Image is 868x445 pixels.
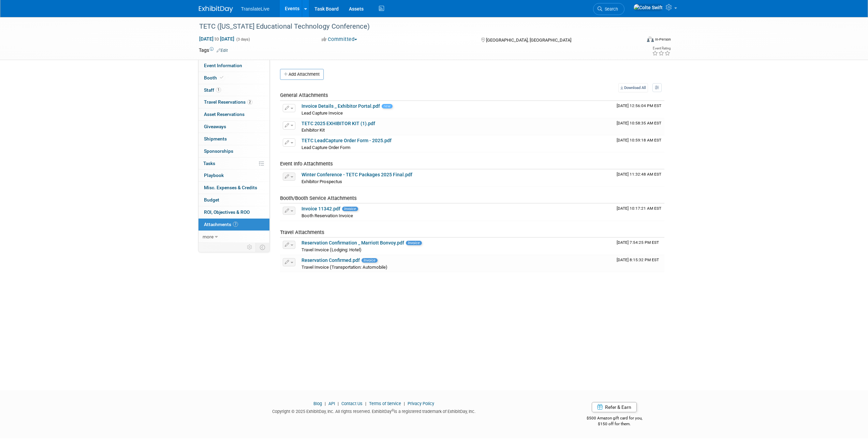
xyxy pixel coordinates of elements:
span: Invoice [342,207,358,211]
span: 1 [216,87,221,92]
span: | [364,401,368,406]
span: Tasks [203,161,215,166]
td: Toggle Event Tabs [255,243,269,252]
div: $500 Amazon gift card for you, [559,411,670,427]
td: Upload Timestamp [614,169,664,187]
td: Upload Timestamp [614,238,664,255]
img: Format-Inperson.png [647,36,654,42]
button: Add Attachment [280,69,324,80]
img: ExhibitDay [199,6,233,13]
div: In-Person [655,37,671,42]
a: Sponsorships [198,145,269,157]
span: Attachments [204,222,238,227]
span: to [214,36,220,42]
a: Edit [217,48,228,53]
a: Event Information [198,60,269,72]
span: Booth Reservation Invoice [301,213,353,218]
div: TETC ([US_STATE] Educational Technology Conference) [197,20,631,33]
span: Upload Timestamp [617,103,661,108]
a: Attachments7 [198,219,269,231]
div: Event Rating [652,47,671,50]
a: API [328,401,335,406]
span: Sponsorships [204,148,233,154]
span: | [336,401,340,406]
span: Event Info Attachments [280,161,333,167]
a: Invoice Details _ Exhibitor Portal.pdf [301,103,380,109]
span: Exhibitor Prospectus [301,179,342,184]
span: General Attachments [280,92,328,98]
span: Upload Timestamp [617,257,659,262]
img: Colte Swift [633,4,663,11]
span: Lead Capture Order Form [301,145,351,150]
span: Travel Invoice (Lodging: Hotel) [301,247,362,252]
a: Reservation Confirmation _ Marriott Bonvoy.pdf [301,240,404,246]
span: Shipments [204,136,227,142]
a: Invoice 11342.pdf [301,206,340,211]
span: | [402,401,407,406]
span: Playbook [204,173,224,178]
span: more [203,234,214,239]
td: Upload Timestamp [614,135,664,152]
a: Terms of Service [369,401,401,406]
a: TETC 2025 EXHIBITOR KIT (1).pdf [301,121,375,126]
span: new [382,104,393,108]
a: Reservation Confirmed.pdf [301,257,360,263]
span: Booth/Booth Service Attachments [280,195,357,201]
a: Budget [198,194,269,206]
span: Travel Invoice (Transportation: Automobile) [301,265,387,270]
span: Search [602,6,618,12]
span: Upload Timestamp [617,206,661,211]
td: Upload Timestamp [614,118,664,135]
a: Search [593,3,624,15]
span: Event Information [204,63,242,68]
span: Booth [204,75,225,80]
a: Travel Reservations2 [198,96,269,108]
span: Lead Capture Invoice [301,110,343,116]
a: Winter Conference - TETC Packages 2025 Final.pdf [301,172,412,177]
a: Giveaways [198,121,269,133]
a: Tasks [198,158,269,169]
td: Tags [199,47,228,54]
span: Upload Timestamp [617,172,661,177]
span: [DATE] [DATE] [199,36,235,42]
span: Upload Timestamp [617,121,661,125]
a: Staff1 [198,84,269,96]
span: Upload Timestamp [617,138,661,143]
button: Committed [319,36,360,43]
a: Shipments [198,133,269,145]
span: Exhibitor Kit [301,128,325,133]
a: Refer & Earn [592,402,637,412]
a: Download All [618,83,648,92]
td: Upload Timestamp [614,204,664,221]
span: Budget [204,197,219,203]
a: Contact Us [341,401,363,406]
span: Upload Timestamp [617,240,659,245]
a: Booth [198,72,269,84]
a: Playbook [198,169,269,181]
a: Privacy Policy [408,401,434,406]
td: Upload Timestamp [614,101,664,118]
span: Invoice [406,241,422,245]
span: Misc. Expenses & Credits [204,185,257,190]
span: Staff [204,87,221,93]
span: [GEOGRAPHIC_DATA], [GEOGRAPHIC_DATA] [486,38,571,43]
span: (3 days) [236,37,250,42]
a: Misc. Expenses & Credits [198,182,269,194]
a: Blog [313,401,322,406]
td: Personalize Event Tab Strip [244,243,256,252]
a: ROI, Objectives & ROO [198,206,269,218]
span: Travel Reservations [204,99,252,105]
a: Asset Reservations [198,108,269,120]
div: Event Format [601,35,671,46]
span: | [323,401,327,406]
span: Giveaways [204,124,226,129]
div: $150 off for them. [559,421,670,427]
a: more [198,231,269,243]
span: TranslateLive [241,6,270,12]
sup: ® [392,409,394,412]
span: ROI, Objectives & ROO [204,209,250,215]
a: TETC LeadCapture Order Form - 2025.pdf [301,138,392,143]
td: Upload Timestamp [614,255,664,272]
span: 7 [233,222,238,227]
span: Invoice [362,258,378,263]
